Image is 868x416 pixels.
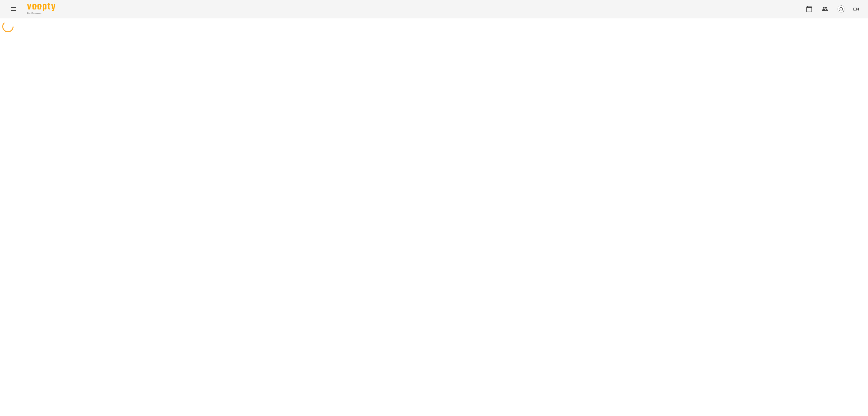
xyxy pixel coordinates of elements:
img: avatar_s.png [837,5,845,13]
span: EN [853,6,859,12]
img: Voopty Logo [27,3,55,11]
button: EN [851,4,861,14]
button: Menu [7,2,20,16]
span: For Business [27,12,55,15]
